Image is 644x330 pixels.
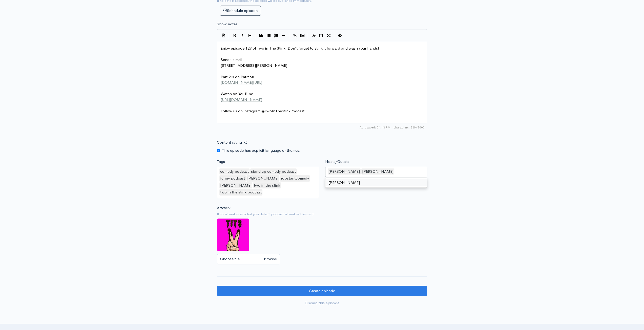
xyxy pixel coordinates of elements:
button: Schedule episode [220,6,261,16]
label: Show notes [217,21,237,27]
button: Numbered List [272,32,280,39]
span: Follow us on instagram @TwoInTheStinkPodcast [221,108,304,113]
span: [DOMAIN_NAME][URL] [221,80,262,85]
div: [PERSON_NAME] [325,179,427,186]
button: Toggle Fullscreen [325,32,333,39]
span: 330/2000 [393,125,425,130]
button: Markdown Guide [336,32,344,39]
i: | [334,33,335,39]
button: Toggle Preview [310,32,317,39]
span: Watch on YouTube [221,91,253,96]
div: [PERSON_NAME] [219,182,252,189]
label: Content rating [217,137,242,148]
a: Discard this episode [217,298,427,308]
div: two in the stink [253,182,281,189]
label: Tags [217,159,225,165]
div: funny podcast [219,175,246,182]
button: Insert Image [299,32,306,39]
button: Insert Show Notes Template [220,32,227,39]
button: Bold [231,32,238,39]
span: Send us mail [221,57,242,62]
button: Heading [246,32,254,39]
span: Enjoy episode 129 of Two in The Stink! Don't forget to stink it forward and wash your hands! [221,46,379,51]
label: Artwork [217,205,231,211]
label: This episode has explicit language or themes. [222,148,300,153]
button: Create Link [291,32,299,39]
div: robstantcomedy [280,175,310,182]
span: Autosaved: 04:13 PM [360,125,390,130]
input: Create episode [217,286,427,296]
button: Italic [238,32,246,39]
span: [STREET_ADDRESS][PERSON_NAME] [221,63,287,68]
div: two in the stink podcast [219,189,262,195]
i: | [308,33,308,39]
div: [PERSON_NAME] [246,175,279,182]
span: [URL][DOMAIN_NAME] [221,97,262,102]
button: Insert Horizontal Line [280,32,287,39]
button: Generic List [265,32,272,39]
div: [PERSON_NAME] [328,168,361,175]
label: Hosts/Guests [325,159,349,165]
button: Quote [257,32,265,39]
div: comedy podcast [219,168,250,175]
small: If no artwork is selected your default podcast artwork will be used [217,212,427,217]
div: stand up comedy podcast [250,168,297,175]
div: [PERSON_NAME] [361,168,394,175]
button: Toggle Side by Side [317,32,325,39]
span: Part 2 is on Patreon [221,74,254,79]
